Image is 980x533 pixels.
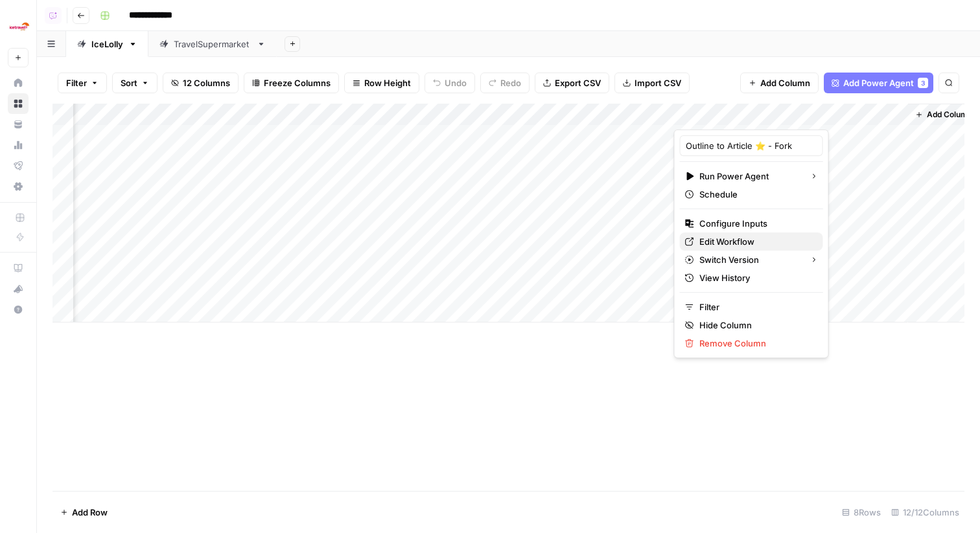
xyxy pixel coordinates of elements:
[699,271,813,284] span: View History
[635,76,681,89] span: Import CSV
[699,217,813,230] span: Configure Inputs
[174,38,251,51] div: TravelSupermarket
[740,73,819,93] button: Add Column
[699,301,813,313] span: Filter
[910,106,977,123] button: Add Column
[918,78,928,88] div: 3
[500,76,521,89] span: Redo
[921,78,925,88] span: 3
[148,31,277,57] a: TravelSupermarket
[699,170,800,183] span: Run Power Agent
[8,299,29,320] button: Help + Support
[72,506,108,519] span: Add Row
[8,73,29,93] a: Home
[445,76,467,89] span: Undo
[8,15,31,38] img: Ice Travel Group Logo
[699,188,813,201] span: Schedule
[264,76,331,89] span: Freeze Columns
[886,502,964,523] div: 12/12 Columns
[760,76,810,89] span: Add Column
[614,73,690,93] button: Import CSV
[699,235,813,248] span: Edit Workflow
[183,76,230,89] span: 12 Columns
[66,31,148,57] a: IceLolly
[8,279,28,299] div: What's new?
[121,76,137,89] span: Sort
[364,76,411,89] span: Row Height
[52,502,115,523] button: Add Row
[480,73,530,93] button: Redo
[699,319,813,332] span: Hide Column
[824,73,933,93] button: Add Power Agent3
[555,76,601,89] span: Export CSV
[91,38,123,51] div: IceLolly
[8,258,29,278] a: AirOps Academy
[8,155,29,176] a: Flightpath
[535,73,609,93] button: Export CSV
[699,253,800,266] span: Switch Version
[927,109,972,120] span: Add Column
[699,337,813,350] span: Remove Column
[8,278,29,299] button: What's new?
[425,73,475,93] button: Undo
[8,114,29,135] a: Your Data
[244,73,339,93] button: Freeze Columns
[837,502,886,523] div: 8 Rows
[843,76,914,89] span: Add Power Agent
[66,76,87,89] span: Filter
[8,93,29,114] a: Browse
[344,73,419,93] button: Row Height
[112,73,157,93] button: Sort
[163,73,239,93] button: 12 Columns
[8,176,29,197] a: Settings
[8,10,29,43] button: Workspace: Ice Travel Group
[8,135,29,155] a: Usage
[58,73,107,93] button: Filter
